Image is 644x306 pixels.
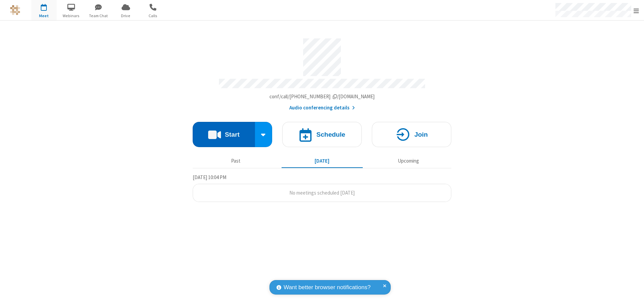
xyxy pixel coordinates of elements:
button: Audio conferencing details [289,104,355,112]
span: No meetings scheduled [DATE] [289,190,355,196]
span: Drive [113,13,138,19]
button: Copy my meeting room linkCopy my meeting room link [269,93,375,101]
h4: Start [225,131,239,138]
section: Today's Meetings [193,173,451,202]
button: Join [372,122,451,147]
h4: Join [414,131,428,138]
span: Meet [31,13,57,19]
span: Webinars [59,13,84,19]
h4: Schedule [316,131,345,138]
span: Copy my meeting room link [269,93,375,100]
button: [DATE] [282,155,363,167]
button: Schedule [282,122,362,147]
span: Team Chat [86,13,111,19]
span: Calls [140,13,166,19]
button: Upcoming [368,155,449,167]
img: QA Selenium DO NOT DELETE OR CHANGE [10,5,20,15]
section: Account details [193,33,451,112]
button: Past [195,155,277,167]
span: Want better browser notifications? [284,283,371,292]
button: Start [193,122,255,147]
div: Start conference options [255,122,272,147]
span: [DATE] 10:04 PM [193,174,226,180]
